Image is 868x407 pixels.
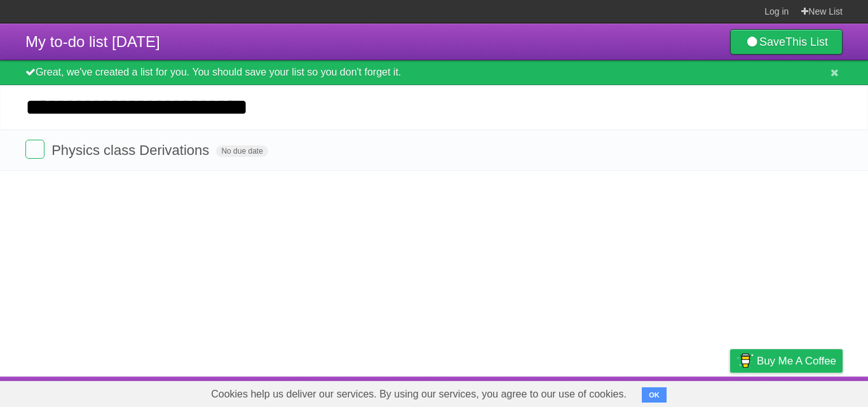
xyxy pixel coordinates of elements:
[730,29,843,55] a: SaveThis List
[561,380,588,404] a: About
[216,145,268,157] span: No due date
[757,350,836,372] span: Buy me a coffee
[714,380,747,404] a: Privacy
[670,380,698,404] a: Terms
[763,380,843,404] a: Suggest a feature
[25,140,44,159] label: Done
[25,33,160,50] span: My to-do list [DATE]
[736,350,754,371] img: Buy me a coffee
[730,349,843,373] a: Buy me a coffee
[603,380,654,404] a: Developers
[642,387,667,403] button: OK
[198,382,639,407] span: Cookies help us deliver our services. By using our services, you agree to our use of cookies.
[785,36,828,48] b: This List
[51,142,212,158] span: Physics class Derivations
